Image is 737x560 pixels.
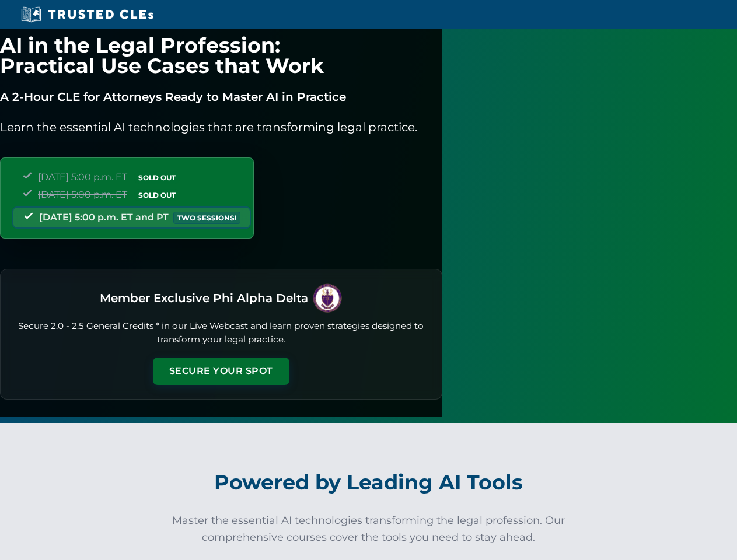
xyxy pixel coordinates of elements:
img: PAD [313,283,342,313]
img: Trusted CLEs [18,6,157,23]
p: Secure 2.0 - 2.5 General Credits * in our Live Webcast and learn proven strategies designed to tr... [15,320,428,346]
button: Secure Your Spot [153,358,289,384]
h2: Powered by Leading AI Tools [46,462,692,503]
span: [DATE] 5:00 p.m. ET [38,189,127,200]
span: SOLD OUT [134,171,180,184]
h3: Member Exclusive Phi Alpha Delta [100,288,308,309]
p: Master the essential AI technologies transforming the legal profession. Our comprehensive courses... [165,512,573,546]
span: SOLD OUT [134,189,180,201]
span: [DATE] 5:00 p.m. ET [38,171,127,183]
